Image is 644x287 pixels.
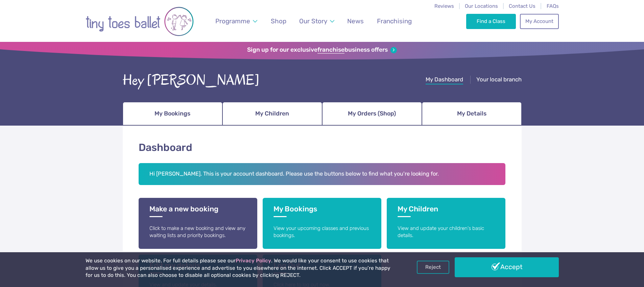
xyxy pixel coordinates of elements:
a: My Children View and update your children's basic details. [387,198,505,249]
span: My Children [255,108,289,120]
a: My Bookings [123,102,222,126]
a: My Account [520,14,558,29]
span: News [347,17,364,25]
p: View and update your children's basic details. [398,225,495,239]
a: Find a Class [466,14,516,29]
a: Make a new booking Click to make a new booking and view any waiting lists and priority bookings. [139,198,257,249]
h2: Hi [PERSON_NAME]. This is your account dashboard. Please use the buttons below to find what you'r... [139,163,506,185]
span: Our Story [299,17,327,25]
h3: My Bookings [273,205,371,217]
img: tiny toes ballet [86,4,194,38]
h1: Dashboard [139,140,506,155]
p: We use cookies on our website. For full details please see our . We would like your consent to us... [86,257,393,279]
a: Privacy Policy [236,258,271,264]
a: Sign up for our exclusivefranchisebusiness offers [247,46,397,54]
h3: My Children [398,205,495,217]
a: News [344,13,367,29]
a: My Bookings View your upcoming classes and previous bookings. [263,198,381,249]
a: Our Locations [465,3,498,9]
a: Reviews [434,3,454,9]
a: My Orders (Shop) [322,102,422,126]
a: My Details [422,102,522,126]
a: Programme [212,13,260,29]
a: Franchising [374,13,415,29]
a: Your local branch [476,76,522,84]
a: Our Story [296,13,337,29]
a: Accept [455,257,559,277]
span: My Bookings [154,108,190,120]
span: Programme [215,17,250,25]
a: My Children [222,102,322,126]
strong: franchise [317,46,344,54]
p: View your upcoming classes and previous bookings. [273,225,371,239]
div: Hey [PERSON_NAME] [123,70,260,91]
span: Franchising [377,17,412,25]
p: Click to make a new booking and view any waiting lists and priority bookings. [149,225,246,239]
span: My Orders (Shop) [348,108,396,120]
a: Reject [417,261,449,273]
h3: Make a new booking [149,205,246,217]
span: My Details [457,108,486,120]
a: FAQs [547,3,559,9]
a: Shop [267,13,289,29]
span: Your local branch [476,76,522,83]
a: Contact Us [509,3,535,9]
span: Shop [271,17,286,25]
